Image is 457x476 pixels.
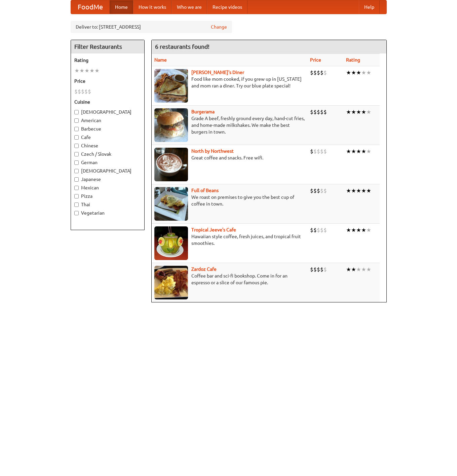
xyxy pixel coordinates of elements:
[74,159,141,166] label: German
[320,148,323,155] li: $
[351,187,356,194] li: ★
[74,99,141,105] h5: Cuisine
[74,134,141,141] label: Cafe
[359,0,380,14] a: Help
[172,0,207,14] a: Who we are
[313,108,317,116] li: $
[361,187,366,194] li: ★
[310,57,321,63] a: Price
[320,187,323,194] li: $
[154,148,188,181] img: north.jpg
[191,109,215,114] a: Burgerama
[74,169,79,173] input: [DEMOGRAPHIC_DATA]
[154,187,188,221] img: beans.jpg
[81,88,84,95] li: $
[320,266,323,273] li: $
[74,67,79,74] li: ★
[78,88,81,95] li: $
[110,0,133,14] a: Home
[133,0,172,14] a: How it works
[346,57,360,63] a: Rating
[74,110,79,114] input: [DEMOGRAPHIC_DATA]
[317,69,320,76] li: $
[154,57,167,63] a: Name
[74,117,141,124] label: American
[361,108,366,116] li: ★
[74,127,79,131] input: Barbecue
[154,76,305,89] p: Food like mom cooked, if you grew up in [US_STATE] and mom ran a diner. Try our blue plate special!
[211,24,227,30] a: Change
[79,67,84,74] li: ★
[323,226,327,234] li: $
[346,108,351,116] li: ★
[154,233,305,247] p: Hawaiian style coffee, fresh juices, and tropical fruit smoothies.
[74,151,141,157] label: Czech / Slovak
[313,187,317,194] li: $
[74,193,141,199] label: Pizza
[154,266,188,299] img: zardoz.jpg
[323,108,327,116] li: $
[310,266,313,273] li: $
[320,226,323,234] li: $
[154,115,305,135] p: Grade A beef, freshly ground every day, hand-cut fries, and home-made milkshakes. We make the bes...
[191,148,234,154] a: North by Northwest
[74,211,79,215] input: Vegetarian
[191,266,217,272] b: Zardoz Cafe
[74,118,79,123] input: American
[346,69,351,76] li: ★
[361,148,366,155] li: ★
[317,187,320,194] li: $
[74,142,141,149] label: Chinese
[356,148,361,155] li: ★
[323,266,327,273] li: $
[346,187,351,194] li: ★
[191,70,244,75] b: [PERSON_NAME]'s Diner
[94,67,100,74] li: ★
[366,187,371,194] li: ★
[71,21,232,33] div: Deliver to: [STREET_ADDRESS]
[74,144,79,148] input: Chinese
[191,188,219,193] a: Full of Beans
[310,108,313,116] li: $
[366,108,371,116] li: ★
[74,125,141,132] label: Barbecue
[351,266,356,273] li: ★
[356,108,361,116] li: ★
[71,40,144,53] h4: Filter Restaurants
[154,272,305,286] p: Coffee bar and sci-fi bookshop. Come in for an espresso or a slice of our famous pie.
[191,227,236,232] a: Tropical Jeeve's Cafe
[154,154,305,161] p: Great coffee and snacks. Free wifi.
[74,78,141,84] h5: Price
[323,148,327,155] li: $
[366,226,371,234] li: ★
[74,135,79,140] input: Cafe
[356,266,361,273] li: ★
[356,69,361,76] li: ★
[74,201,141,208] label: Thai
[74,88,78,95] li: $
[317,226,320,234] li: $
[320,108,323,116] li: $
[310,226,313,234] li: $
[89,67,94,74] li: ★
[84,67,89,74] li: ★
[346,266,351,273] li: ★
[310,148,313,155] li: $
[317,266,320,273] li: $
[356,187,361,194] li: ★
[313,266,317,273] li: $
[351,69,356,76] li: ★
[317,108,320,116] li: $
[207,0,247,14] a: Recipe videos
[74,152,79,156] input: Czech / Slovak
[74,109,141,115] label: [DEMOGRAPHIC_DATA]
[366,266,371,273] li: ★
[74,176,141,183] label: Japanese
[346,226,351,234] li: ★
[74,57,141,64] h5: Rating
[74,160,79,165] input: German
[346,148,351,155] li: ★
